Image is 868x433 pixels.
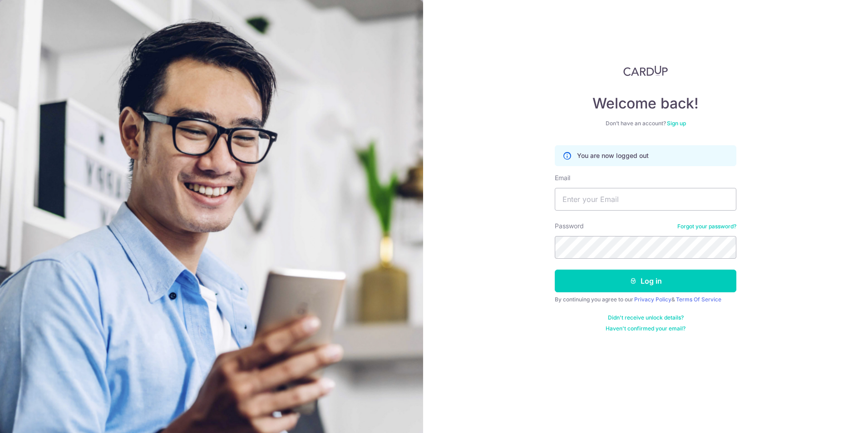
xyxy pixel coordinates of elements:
[677,223,736,230] a: Forgot your password?
[577,151,649,160] p: You are now logged out
[555,296,736,303] div: By continuing you agree to our &
[555,188,736,211] input: Enter your Email
[555,221,584,231] label: Password
[555,270,736,292] button: Log in
[555,173,570,182] label: Email
[634,296,671,303] a: Privacy Policy
[667,120,686,127] a: Sign up
[676,296,721,303] a: Terms Of Service
[608,314,684,321] a: Didn't receive unlock details?
[555,120,736,127] div: Don’t have an account?
[623,65,668,76] img: CardUp Logo
[555,94,736,113] h4: Welcome back!
[606,325,686,332] a: Haven't confirmed your email?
